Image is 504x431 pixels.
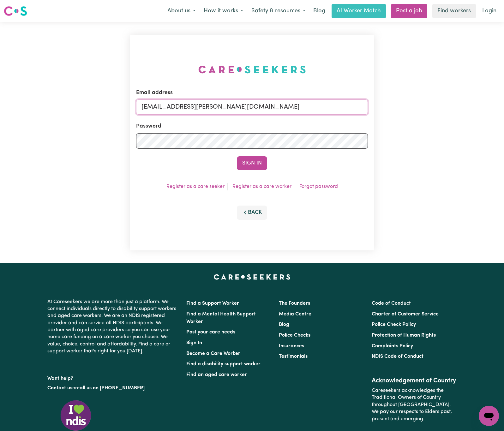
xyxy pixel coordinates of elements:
[47,382,179,394] p: or
[478,4,500,18] a: Login
[372,354,423,359] a: NDIS Code of Conduct
[432,4,476,18] a: Find workers
[186,351,240,356] a: Become a Care Worker
[372,333,436,338] a: Protection of Human Rights
[332,4,386,18] a: AI Worker Match
[372,322,416,327] a: Police Check Policy
[136,89,173,97] label: Email address
[372,344,413,349] a: Complaints Policy
[232,184,291,189] a: Register as a care worker
[237,206,267,219] button: Back
[47,386,72,391] a: Contact us
[479,406,499,426] iframe: Button to launch messaging window
[186,301,239,306] a: Find a Support Worker
[372,377,457,385] h2: Acknowledgement of Country
[47,296,179,357] p: At Careseekers we are more than just a platform. We connect individuals directly to disability su...
[166,184,225,189] a: Register as a care seeker
[247,4,309,18] button: Safety & resources
[237,156,267,170] button: Sign In
[391,4,427,18] a: Post a job
[309,4,329,18] a: Blog
[186,340,202,345] a: Sign In
[279,344,304,349] a: Insurances
[372,301,411,306] a: Code of Conduct
[299,184,338,189] a: Forgot password
[186,372,247,377] a: Find an aged care worker
[279,354,308,359] a: Testimonials
[77,386,145,391] a: call us on [PHONE_NUMBER]
[279,322,289,327] a: Blog
[47,373,179,382] p: Want help?
[200,4,247,18] button: How it works
[279,312,311,317] a: Media Centre
[4,5,27,17] img: Careseekers logo
[279,333,310,338] a: Police Checks
[186,312,256,324] a: Find a Mental Health Support Worker
[163,4,200,18] button: About us
[136,99,368,115] input: Email address
[372,312,439,317] a: Charter of Customer Service
[136,122,161,130] label: Password
[214,274,291,279] a: Careseekers home page
[372,385,457,425] p: Careseekers acknowledges the Traditional Owners of Country throughout [GEOGRAPHIC_DATA]. We pay o...
[186,330,235,335] a: Post your care needs
[4,4,27,18] a: Careseekers logo
[186,362,261,367] a: Find a disability support worker
[279,301,310,306] a: The Founders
